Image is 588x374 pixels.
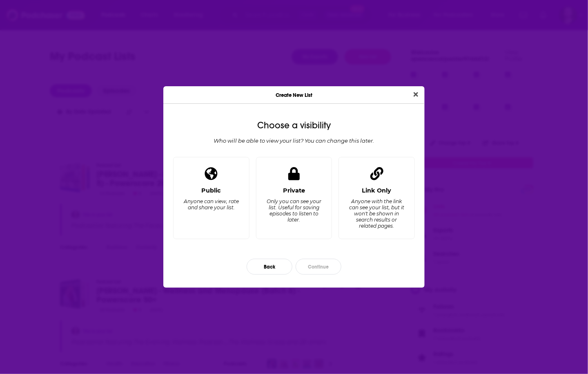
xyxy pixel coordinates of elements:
[362,187,392,194] div: Link Only
[163,86,425,104] div: Create New List
[410,90,421,100] button: Close
[201,187,221,194] div: Public
[283,187,305,194] div: Private
[183,198,239,211] div: Anyone can view, rate and share your list.
[170,137,418,144] div: Who will be able to view your list? You can change this later.
[247,259,292,275] button: Back
[349,198,405,229] div: Anyone with the link can see your list, but it won't be shown in search results or related pages.
[170,120,418,131] div: Choose a visibility
[266,198,322,223] div: Only you can see your list. Useful for saving episodes to listen to later.
[296,259,341,275] button: Continue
